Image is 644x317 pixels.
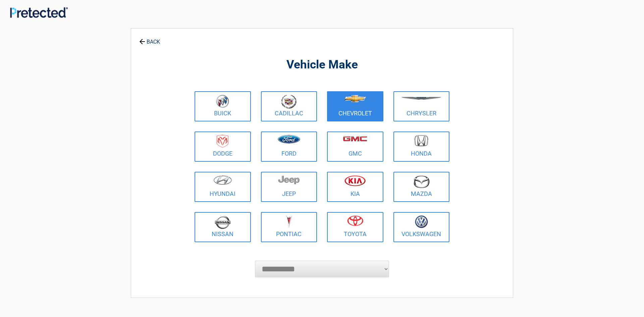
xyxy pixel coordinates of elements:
a: Kia [327,172,383,202]
a: Buick [195,91,251,121]
a: Toyota [327,212,383,242]
a: Ford [261,131,317,162]
img: kia [344,175,366,186]
a: Mazda [393,172,450,202]
img: cadillac [281,95,297,109]
a: Cadillac [261,91,317,121]
a: Honda [393,131,450,162]
img: Main Logo [10,7,68,17]
a: Pontiac [261,212,317,242]
a: Hyundai [195,172,251,202]
a: Chevrolet [327,91,383,121]
a: Nissan [195,212,251,242]
a: Chrysler [393,91,450,121]
img: ford [278,135,300,144]
a: Jeep [261,172,317,202]
img: jeep [278,175,300,184]
img: dodge [217,135,228,148]
img: toyota [347,215,363,226]
a: BACK [138,33,161,45]
img: honda [414,135,428,147]
img: hyundai [213,175,232,185]
img: chevrolet [344,95,366,102]
img: volkswagen [415,215,428,228]
img: chrysler [401,97,442,100]
img: buick [216,95,229,108]
img: gmc [343,136,367,142]
img: mazda [413,175,430,188]
a: GMC [327,131,383,162]
img: pontiac [285,215,292,228]
img: nissan [215,215,231,229]
a: Volkswagen [393,212,450,242]
a: Dodge [195,131,251,162]
h2: Vehicle Make [193,57,451,73]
